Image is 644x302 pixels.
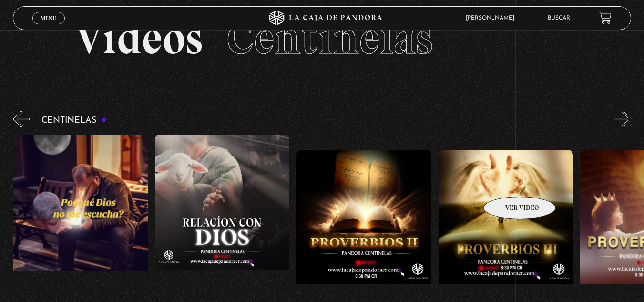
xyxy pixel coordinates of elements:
h3: Centinelas [41,116,107,125]
span: Cerrar [37,23,60,30]
span: Centinelas [226,11,433,65]
button: Previous [13,111,30,127]
span: [PERSON_NAME] [461,15,524,21]
span: Menu [41,15,56,21]
button: Next [615,111,632,127]
a: Buscar [548,15,570,21]
a: View your shopping cart [599,11,612,24]
h2: Videos [75,16,570,61]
